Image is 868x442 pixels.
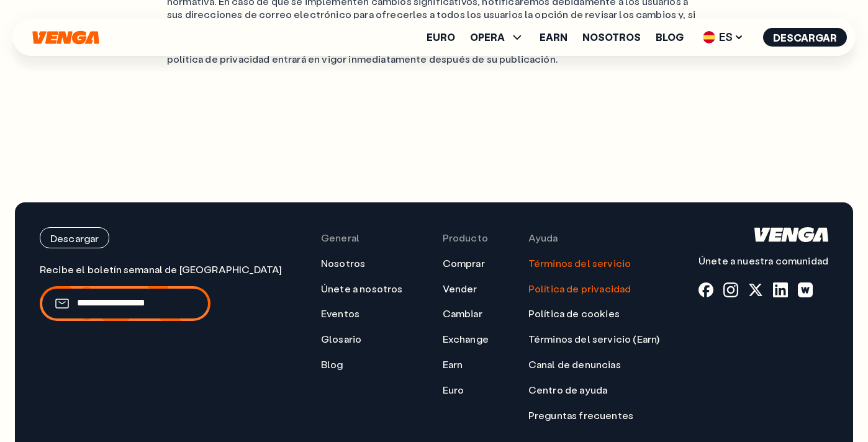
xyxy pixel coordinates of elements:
[443,257,485,270] a: Comprar
[528,333,659,346] a: Términos del servicio (Earn)
[443,232,488,245] span: Producto
[443,384,464,397] a: Euro
[40,263,282,276] p: Recibe el boletín semanal de [GEOGRAPHIC_DATA]
[443,307,482,320] a: Cambiar
[798,282,813,297] a: warpcast
[321,282,403,295] a: Únete a nosotros
[698,255,828,268] p: Únete a nuestra comunidad
[528,307,620,320] a: Política de cookies
[40,227,109,248] button: Descargar
[443,333,489,346] a: Exchange
[656,32,684,42] a: Blog
[40,227,282,248] a: Descargar
[528,232,558,245] span: Ayuda
[31,30,101,45] svg: Inicio
[321,307,359,320] a: Eventos
[703,31,715,43] img: flag-es
[698,27,748,47] span: ES
[528,282,631,295] a: Política de privacidad
[528,409,633,422] a: Preguntas frecuentes
[698,282,713,297] a: fb
[723,282,738,297] a: instagram
[754,227,828,242] svg: Inicio
[540,32,567,42] a: Earn
[443,282,477,295] a: Vender
[443,358,463,371] a: Earn
[763,28,847,47] button: Descargar
[470,32,505,42] span: OPERA
[321,358,343,371] a: Blog
[528,384,607,397] a: Centro de ayuda
[528,358,621,371] a: Canal de denuncias
[470,30,525,45] span: OPERA
[321,257,365,270] a: Nosotros
[528,257,631,270] a: Términos del servicio
[773,282,788,297] a: linkedin
[748,282,763,297] a: x
[582,32,641,42] a: Nosotros
[321,333,361,346] a: Glosario
[427,32,455,42] a: Euro
[321,232,359,245] span: General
